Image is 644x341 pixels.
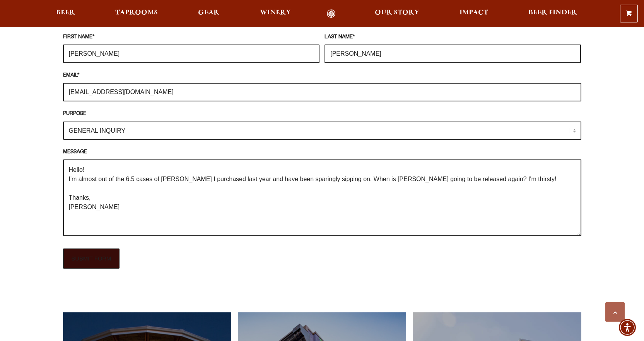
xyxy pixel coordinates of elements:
[56,10,75,16] span: Beer
[92,35,94,40] abbr: required
[115,10,158,16] span: Taprooms
[63,72,581,80] label: EMAIL
[63,248,120,269] input: SUBMIT FORM
[528,10,577,16] span: Beer Finder
[255,9,296,18] a: Winery
[63,33,319,42] label: FIRST NAME
[375,10,419,16] span: Our Story
[198,10,219,16] span: Gear
[454,9,493,18] a: Impact
[110,9,163,18] a: Taprooms
[77,73,79,79] abbr: required
[63,148,581,157] label: MESSAGE
[523,9,582,18] a: Beer Finder
[619,319,636,336] div: Accessibility Menu
[260,10,291,16] span: Winery
[193,9,224,18] a: Gear
[325,33,581,42] label: LAST NAME
[51,9,80,18] a: Beer
[353,35,355,40] abbr: required
[460,10,488,16] span: Impact
[370,9,424,18] a: Our Story
[63,110,581,118] label: PURPOSE
[317,9,346,18] a: Odell Home
[605,302,625,322] a: Scroll to top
